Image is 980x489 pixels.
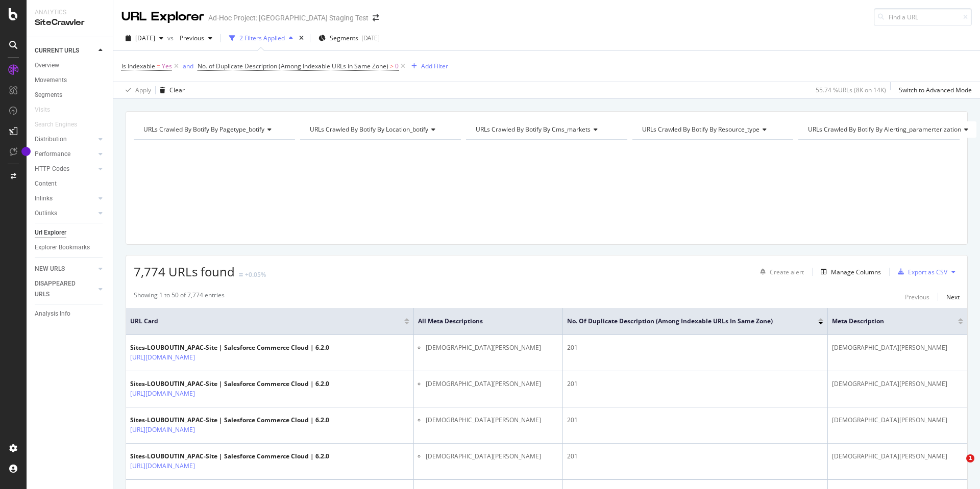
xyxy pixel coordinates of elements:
[567,452,823,461] div: 201
[141,121,286,138] h4: URLs Crawled By Botify By pagetype_botify
[130,379,329,389] div: Sites-LOUBOUTIN_APAC-Site | Salesforce Commerce Cloud | 6.2.0
[35,193,95,204] a: Inlinks
[35,149,70,160] div: Performance
[35,178,106,189] a: Content
[183,61,193,71] button: and
[832,379,963,389] div: [DEMOGRAPHIC_DATA][PERSON_NAME]
[945,454,970,479] iframe: Intercom live chat
[35,264,65,274] div: NEW URLS
[135,86,151,94] div: Apply
[35,90,106,100] a: Segments
[474,121,618,138] h4: URLs Crawled By Botify By cms_markets
[808,125,961,134] span: URLs Crawled By Botify By alerting_paramerterization
[134,291,225,303] div: Showing 1 to 50 of 7,774 entries
[35,278,86,300] div: DISAPPEARED URLS
[121,82,151,98] button: Apply
[426,452,558,461] li: [DEMOGRAPHIC_DATA][PERSON_NAME]
[198,62,388,70] span: No. of Duplicate Description (Among Indexable URLs in Same Zone)
[308,121,452,138] h4: URLs Crawled By Botify By location_botify
[156,82,185,98] button: Clear
[832,317,943,326] span: Meta Description
[35,242,90,253] div: Explorer Bookmarks
[35,8,105,17] div: Analytics
[899,86,972,94] div: Switch to Advanced Mode
[35,164,69,174] div: HTTP Codes
[143,125,264,134] span: URLs Crawled By Botify By pagetype_botify
[35,242,106,253] a: Explorer Bookmarks
[421,62,448,70] div: Add Filter
[426,343,558,352] li: [DEMOGRAPHIC_DATA][PERSON_NAME]
[130,343,329,352] div: Sites-LOUBOUTIN_APAC-Site | Salesforce Commerce Cloud | 6.2.0
[35,308,70,319] div: Analysis Info
[35,227,66,238] div: Url Explorer
[35,60,59,71] div: Overview
[176,30,216,46] button: Previous
[35,17,105,29] div: SiteCrawler
[390,62,394,70] span: >
[35,134,67,145] div: Distribution
[314,30,384,46] button: Segments[DATE]
[874,8,972,26] input: Find a URL
[35,45,79,56] div: CURRENT URLS
[426,379,558,389] li: [DEMOGRAPHIC_DATA][PERSON_NAME]
[35,164,95,174] a: HTTP Codes
[130,425,195,435] a: [URL][DOMAIN_NAME]
[176,34,204,42] span: Previous
[816,86,886,94] div: 55.74 % URLs ( 8K on 14K )
[946,293,960,301] div: Next
[831,268,881,276] div: Manage Columns
[35,75,106,86] a: Movements
[567,379,823,389] div: 201
[776,390,980,461] iframe: Intercom notifications message
[373,14,379,21] div: arrow-right-arrow-left
[35,75,67,86] div: Movements
[35,208,57,219] div: Outlinks
[310,125,428,134] span: URLs Crawled By Botify By location_botify
[208,13,369,23] div: Ad-Hoc Project: [GEOGRAPHIC_DATA] Staging Test
[121,30,167,46] button: [DATE]
[167,34,176,42] span: vs
[640,121,785,138] h4: URLs Crawled By Botify By resource_type
[35,193,53,204] div: Inlinks
[35,119,87,130] a: Search Engines
[567,416,823,425] div: 201
[35,264,95,274] a: NEW URLS
[894,264,947,280] button: Export as CSV
[134,263,235,280] span: 7,774 URLs found
[245,270,266,279] div: +0.05%
[162,59,172,73] span: Yes
[361,34,380,42] div: [DATE]
[130,461,195,471] a: [URL][DOMAIN_NAME]
[895,82,972,98] button: Switch to Advanced Mode
[35,90,62,100] div: Segments
[817,266,881,278] button: Manage Columns
[567,343,823,352] div: 201
[225,30,297,46] button: 2 Filters Applied
[418,317,543,326] span: All Meta Descriptions
[183,62,193,70] div: and
[35,105,60,115] a: Visits
[905,291,929,303] button: Previous
[130,416,329,425] div: Sites-LOUBOUTIN_APAC-Site | Salesforce Commerce Cloud | 6.2.0
[35,45,95,56] a: CURRENT URLS
[35,308,106,319] a: Analysis Info
[832,343,963,352] div: [DEMOGRAPHIC_DATA][PERSON_NAME]
[35,105,50,115] div: Visits
[330,34,358,42] span: Segments
[35,208,95,219] a: Outlinks
[946,291,960,303] button: Next
[35,178,57,189] div: Content
[756,264,804,280] button: Create alert
[908,268,947,276] div: Export as CSV
[130,317,402,326] span: URL Card
[35,134,95,145] a: Distribution
[35,278,95,300] a: DISAPPEARED URLS
[35,227,106,238] a: Url Explorer
[905,293,929,301] div: Previous
[297,33,306,43] div: times
[476,125,591,134] span: URLs Crawled By Botify By cms_markets
[130,389,195,399] a: [URL][DOMAIN_NAME]
[121,62,155,70] span: Is Indexable
[806,121,976,138] h4: URLs Crawled By Botify By alerting_paramerterization
[157,62,160,70] span: =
